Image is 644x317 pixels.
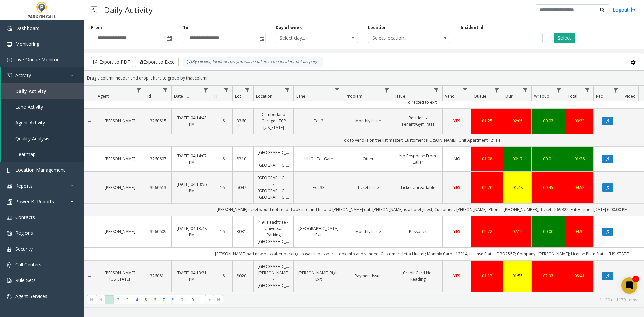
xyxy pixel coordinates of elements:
span: Vend [445,93,455,99]
span: Call Centers [15,261,41,268]
span: Dashboard [15,25,40,31]
span: Lane [296,93,305,99]
span: Lot [235,93,241,99]
span: Page 10 [187,295,196,304]
a: 05:41 [569,273,589,279]
a: Daily Activity [1,83,84,99]
span: Daily Activity [15,88,46,94]
span: Dur [505,93,513,99]
img: 'icon' [7,247,12,252]
a: [GEOGRAPHIC_DATA] Exit [298,225,339,238]
img: 'icon' [7,26,12,31]
img: logout [630,6,636,13]
a: No Response From Caller [397,153,438,165]
a: 802025 [237,273,249,279]
span: YES [453,184,460,190]
a: 16 [216,184,228,191]
a: 02:22 [475,228,499,235]
span: Quality Analysis [15,135,49,142]
span: Heatmap [15,151,36,157]
span: Security [15,246,33,252]
span: Page 9 [177,295,186,304]
img: pageIcon [91,2,97,18]
a: 00:45 [536,184,561,191]
div: 02:33 [536,273,561,279]
a: YES [447,184,467,191]
span: Page 4 [132,295,141,304]
div: 04:34 [569,228,589,235]
a: 02:20 [475,184,499,191]
span: YES [453,229,460,234]
a: YES [447,118,467,124]
a: Resident / Tenant/Gym Pass [397,115,438,127]
span: Rule Sets [15,277,36,283]
a: 01:25 [475,118,499,124]
a: Cumberland Garage - TCP [US_STATE] [258,111,289,131]
a: Lane Activity [1,99,84,115]
label: From [91,24,102,31]
div: Data table [84,86,644,292]
a: Vend Filter Menu [461,86,470,95]
a: 831001 [237,156,249,162]
span: Go to the last page [214,295,223,304]
label: Day of week [276,24,302,31]
a: 16 [216,156,228,162]
a: Queue Filter Menu [492,86,501,95]
a: Lane Filter Menu [333,86,342,95]
a: 16 [216,118,228,124]
span: Problem [346,93,362,99]
span: Page 11 [196,295,205,304]
span: Total [568,93,577,99]
a: NO [447,156,467,162]
a: 303191 [237,228,249,235]
span: Go to the next page [205,295,214,304]
span: Lane Activity [15,104,43,110]
label: Location [368,24,387,31]
a: HHG - Exit Gate [298,156,339,162]
div: 01:55 [507,273,527,279]
a: Total Filter Menu [583,86,592,95]
span: Page 2 [114,295,123,304]
span: Select day... [276,33,341,43]
a: Id Filter Menu [161,86,170,95]
a: 336021 [237,118,249,124]
img: 'icon' [7,73,12,78]
a: Passback [397,228,438,235]
span: Video [625,93,636,99]
span: Toggle popup [258,33,265,43]
span: Agent Services [15,293,47,299]
div: 01:26 [569,156,589,162]
span: Page 1 [105,295,114,304]
span: NO [454,156,460,162]
a: Monthly Issue [347,228,389,235]
img: infoIcon.svg [186,59,192,65]
div: By clicking Incident row you will be taken to the incident details page. [183,57,323,67]
a: Collapse Details [84,274,95,279]
span: Go to the last page [216,297,221,302]
a: Ticket Issue [347,184,389,191]
label: To [183,24,189,31]
a: Other [347,156,389,162]
a: 01:13 [475,273,499,279]
span: YES [453,273,460,279]
a: 01:08 [475,156,499,162]
a: Exit 33 [298,184,339,191]
div: 00:00 [536,228,561,235]
a: 191 Peachtree - Universal Parking [GEOGRAPHIC_DATA] [258,219,289,245]
a: [DATE] 04:13:56 PM [176,181,208,194]
a: Dur Filter Menu [521,86,530,95]
span: Location [256,93,272,99]
a: 00:01 [536,156,561,162]
a: Problem Filter Menu [382,86,391,95]
a: 02:12 [507,228,527,235]
div: 01:48 [507,184,527,191]
a: Agent Activity [1,115,84,130]
a: Issue Filter Menu [432,86,441,95]
a: Exit 2 [298,118,339,124]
